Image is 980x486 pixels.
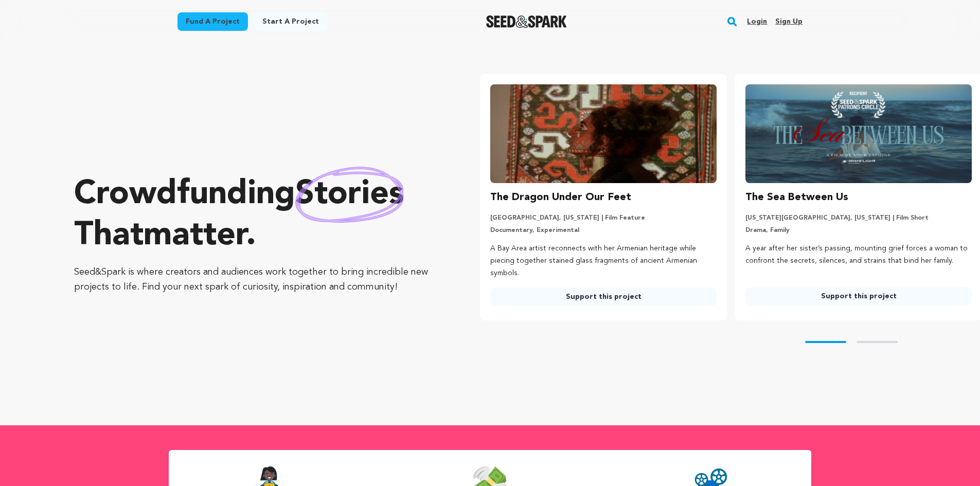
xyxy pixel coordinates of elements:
[775,13,803,30] a: Sign up
[490,287,717,306] a: Support this project
[74,174,439,257] p: Crowdfunding that .
[490,214,717,222] p: [GEOGRAPHIC_DATA], [US_STATE] | Film Feature
[745,189,848,206] h3: The Sea Between Us
[745,214,972,222] p: [US_STATE][GEOGRAPHIC_DATA], [US_STATE] | Film Short
[490,189,631,206] h3: The Dragon Under Our Feet
[144,220,246,253] span: matter
[486,15,567,28] img: Seed&Spark Logo Dark Mode
[295,167,404,223] img: hand sketched image
[747,13,767,30] a: Login
[490,84,717,183] img: The Dragon Under Our Feet image
[745,287,972,305] a: Support this project
[74,265,439,295] p: Seed&Spark is where creators and audiences work together to bring incredible new projects to life...
[177,12,248,31] a: Fund a project
[486,15,567,28] a: Seed&Spark Homepage
[745,84,972,183] img: The Sea Between Us image
[254,12,327,31] a: Start a project
[745,226,972,235] p: Drama, Family
[745,243,972,267] p: A year after her sister’s passing, mounting grief forces a woman to confront the secrets, silence...
[490,226,717,235] p: Documentary, Experimental
[490,243,717,279] p: A Bay Area artist reconnects with her Armenian heritage while piecing together stained glass frag...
